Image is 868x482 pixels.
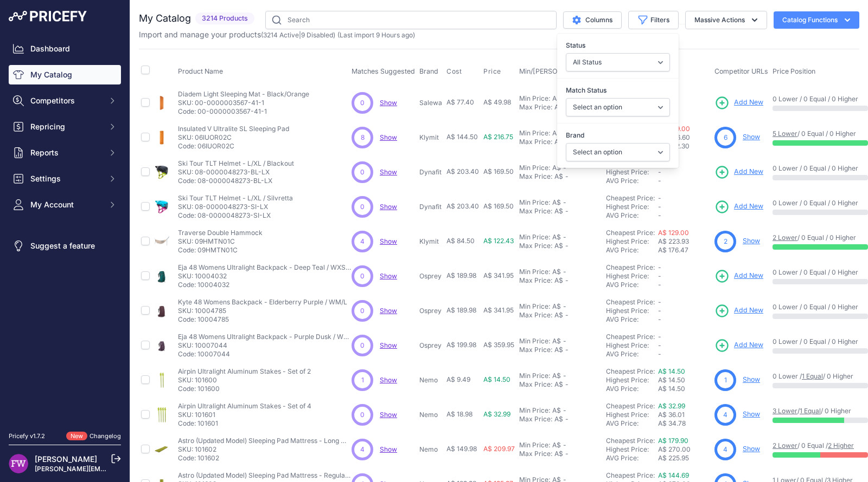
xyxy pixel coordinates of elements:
div: - [561,233,566,242]
div: AVG Price: [606,177,658,185]
p: 0 Lower / 0 Equal / 0 Higher [773,199,868,207]
div: Max Price: [519,450,552,458]
span: A$ 209.97 [483,445,515,453]
span: (Last import 9 Hours ago) [337,31,415,39]
span: - [658,341,661,349]
div: A$ [554,172,563,181]
p: Code: 10007044 [178,350,352,359]
span: - [658,281,661,289]
a: [PERSON_NAME] [35,454,97,464]
a: 3 Lower [773,407,797,415]
a: Add New [714,199,763,214]
span: Show [380,376,397,384]
a: A$ 144.69 [658,471,689,479]
button: Repricing [9,117,121,136]
p: 0 Lower / / 0 Higher [773,372,868,381]
button: Cost [446,67,464,76]
a: A$ 32.99 [658,402,685,410]
span: - [658,350,661,358]
span: A$ 14.50 [658,376,685,384]
p: Airpin Ultralight Aluminum Stakes - Set of 4 [178,402,311,411]
span: Show [380,445,397,453]
div: A$ 34.78 [658,419,710,428]
span: Add New [734,305,763,316]
span: My Account [30,199,101,210]
a: Cheapest Price: [606,471,655,479]
p: 0 Lower / 0 Equal / 0 Higher [773,268,868,277]
input: Search [265,11,557,29]
div: Min Price: [519,302,550,311]
span: A$ 18.98 [446,410,473,418]
a: 1 Equal [802,372,823,380]
p: Dynafit [419,168,442,177]
div: Min Price: [519,337,550,346]
p: / 0 Equal / 0 Higher [773,129,868,138]
span: Brand [419,67,438,75]
div: - [563,415,569,424]
p: SKU: 101600 [178,376,311,385]
a: Show [380,99,397,107]
p: SKU: 10004032 [178,272,352,281]
a: Show [743,410,760,418]
span: A$ 189.98 [446,306,476,314]
span: Show [380,203,397,211]
button: Catalog Functions [774,11,859,29]
div: A$ [552,233,561,242]
a: Dashboard [9,39,121,58]
p: Eja 48 Womens Ultralight Backpack - Purple Dusk / WM/L [178,333,352,341]
a: Cheapest Price: [606,333,655,341]
a: Show [743,445,760,453]
p: 0 Lower / 0 Equal / 0 Higher [773,303,868,311]
p: Code: 00-0000003567-41-1 [178,107,309,116]
div: A$ [554,346,563,354]
span: Add New [734,201,763,212]
p: Eja 48 Womens Ultralight Backpack - Deep Teal / WXS/S [178,263,352,272]
div: Max Price: [519,138,552,146]
span: 6 [724,133,727,142]
div: A$ 14.50 [658,385,710,393]
span: Reports [30,147,101,158]
p: Import and manage your products [139,29,415,40]
a: Cheapest Price: [606,298,655,306]
div: - [563,276,569,285]
p: SKU: 09HMTN01C [178,237,263,246]
p: 0 Lower / 0 Equal / 0 Higher [773,95,868,103]
p: Salewa [419,99,442,107]
span: Show [380,272,397,280]
p: Osprey [419,272,442,281]
span: Show [380,133,397,141]
div: - [561,337,566,346]
p: Code: 08-0000048273-SI-LX [178,211,293,220]
div: A$ 352.30 [658,142,710,151]
a: Add New [714,269,763,284]
span: 0 [360,410,365,420]
span: A$ 122.43 [483,237,514,245]
span: A$ 14.50 [483,375,510,383]
div: Max Price: [519,346,552,354]
div: - [563,311,569,320]
a: Show [743,375,760,383]
p: Code: 06IUOR02C [178,142,289,151]
a: Cheapest Price: [606,402,655,410]
p: SKU: 101601 [178,411,311,419]
a: A$ 14.50 [658,367,685,375]
a: Show [380,237,397,245]
p: SKU: 08-0000048273-BL-LX [178,168,294,177]
div: - [561,268,566,276]
div: - [561,302,566,311]
a: Suggest a feature [9,236,121,256]
div: - [561,406,566,415]
span: 0 [360,341,365,350]
span: - [658,194,661,202]
p: 0 Lower / 0 Equal / 0 Higher [773,337,868,346]
span: Show [380,341,397,349]
div: Pricefy v1.7.2 [9,432,45,441]
span: A$ 84.50 [446,237,475,245]
span: ( | ) [261,31,335,39]
button: Competitors [9,91,121,110]
p: SKU: 10004785 [178,307,347,315]
span: A$ 203.40 [446,167,479,175]
span: 0 [360,98,365,108]
p: / 0 Equal / [773,441,868,450]
div: A$ [554,207,563,216]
